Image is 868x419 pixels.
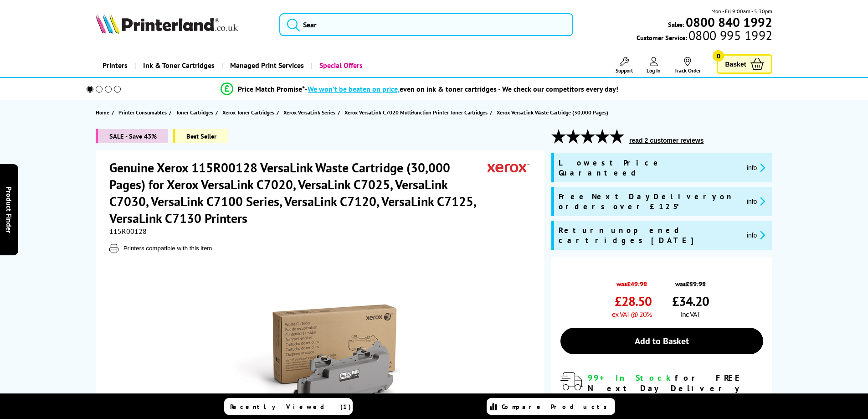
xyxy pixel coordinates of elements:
[744,196,768,207] button: promo-description
[283,108,338,117] a: Xerox VersaLink Series
[222,108,277,117] a: Xerox Toner Cartridges
[559,158,740,178] span: Lowest Price Guaranteed
[672,275,709,288] span: was
[560,372,763,414] div: modal_delivery
[344,108,490,117] a: Xerox VersaLink C7020 Multifunction Printer Toner Cartridges
[5,186,14,233] span: Product Finder
[559,191,740,212] span: Free Next Day Delivery on orders over £125*
[687,31,772,40] span: 0800 995 1992
[627,136,706,145] button: read 2 customer reviews
[681,310,700,319] span: inc VAT
[109,159,488,227] h1: Genuine Xerox 115R00128 VersaLink Waste Cartridge (30,000 Pages) for Xerox VersaLink C7020, Versa...
[497,108,608,117] span: Xerox VersaLink Waste Cartridge (30,000 Pages)
[717,54,772,74] a: Basket 0
[684,18,772,26] a: 0800 840 1992
[96,108,112,117] a: Home
[134,54,221,77] a: Ink & Toner Cartridges
[588,372,763,393] div: for FREE Next Day Delivery
[488,159,529,176] img: Xerox
[647,67,661,74] span: Log In
[487,398,615,415] a: Compare Products
[74,81,765,97] li: modal_Promise
[560,328,763,354] a: Add to Basket
[711,7,772,16] span: Mon - Fri 9:00am - 5:30pm
[308,84,400,93] span: We won’t be beaten on price,
[96,129,168,143] span: SALE - Save 43%
[118,108,169,117] a: Printer Consumables
[283,108,335,117] span: Xerox VersaLink Series
[143,54,215,77] span: Ink & Toner Cartridges
[118,108,167,117] span: Printer Consumables
[222,108,274,117] span: Xerox Toner Cartridges
[744,162,768,173] button: promo-description
[502,403,612,411] span: Compare Products
[647,57,661,74] a: Log In
[96,14,268,36] a: Printerland Logo
[238,84,305,93] span: Price Match Promise*
[96,14,238,34] img: Printerland Logo
[230,403,351,411] span: Recently Viewed (1)
[616,67,633,74] span: Support
[744,230,768,240] button: promo-description
[221,54,311,77] a: Managed Print Services
[559,225,740,245] span: Return unopened cartridges [DATE]
[109,227,147,236] span: 115R00128
[674,57,701,74] a: Track Order
[686,14,772,31] b: 0800 840 1992
[615,293,652,310] span: £28.50
[121,244,215,252] button: Printers compatible with this item
[311,54,370,77] a: Special Offers
[627,279,647,288] strike: £49.98
[612,275,652,288] span: was
[588,372,675,383] span: 99+ In Stock
[672,293,709,310] span: £34.20
[279,13,573,36] input: Sear
[686,279,706,288] strike: £59.98
[305,84,618,93] div: - even on ink & toner cartridges - We check our competitors every day!
[668,20,684,29] span: Sales:
[96,108,109,117] span: Home
[497,108,611,117] a: Xerox VersaLink Waste Cartridge (30,000 Pages)
[176,108,213,117] span: Toner Cartridges
[176,108,216,117] a: Toner Cartridges
[637,31,772,42] span: Customer Service:
[713,50,724,62] span: 0
[344,108,488,117] span: Xerox VersaLink C7020 Multifunction Printer Toner Cartridges
[173,129,228,143] span: Best Seller
[612,310,652,319] span: ex VAT @ 20%
[725,58,746,70] span: Basket
[224,398,353,415] a: Recently Viewed (1)
[616,57,633,74] a: Support
[96,54,134,77] a: Printers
